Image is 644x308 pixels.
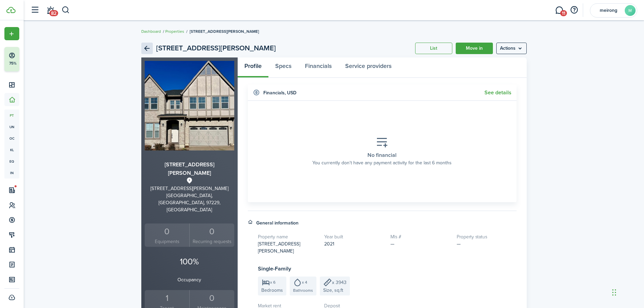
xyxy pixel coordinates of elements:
[484,90,511,96] a: See details
[258,233,317,240] h5: Property name
[256,219,299,227] h4: General information
[263,89,296,96] h4: Financials , USD
[390,240,395,247] span: —
[145,161,234,177] h3: [STREET_ADDRESS][PERSON_NAME]
[191,225,233,238] div: 0
[141,43,153,54] a: Back
[553,2,566,19] a: Messaging
[4,47,61,71] button: 75%
[496,43,527,54] button: Open menu
[338,57,398,78] a: Service providers
[496,43,527,54] menu-btn: Actions
[268,57,298,78] a: Specs
[6,7,16,13] img: TenantCloud
[610,276,644,308] iframe: Chat Widget
[4,110,19,121] a: pt
[258,265,517,273] h3: Single-Family
[4,156,19,167] a: eq
[332,279,347,286] span: x 3943
[261,287,283,294] span: Bedrooms
[4,27,19,40] button: Open menu
[146,225,188,238] div: 0
[456,43,493,54] a: Move in
[191,238,233,245] small: Recurring requests
[141,28,161,34] a: Dashboard
[415,43,452,54] a: List
[145,61,234,150] img: Property avatar
[302,280,307,284] span: x 4
[270,280,276,284] span: x 6
[4,121,19,133] a: un
[324,233,384,240] h5: Year built
[4,144,19,156] a: kl
[189,223,234,247] a: 0 Recurring requests
[323,287,343,294] span: Size, sq.ft
[367,151,397,159] placeholder-title: No financial
[156,43,276,54] h2: [STREET_ADDRESS][PERSON_NAME]
[457,240,461,247] span: —
[165,28,184,34] a: Properties
[145,276,234,283] p: Occupancy
[560,10,567,16] span: 11
[62,4,70,16] button: Search
[595,8,622,13] span: meirong
[612,282,616,303] div: Drag
[145,255,234,268] p: 100%
[44,2,57,19] a: Notifications
[28,4,41,17] button: Open sidebar
[298,57,338,78] a: Financials
[390,233,450,240] h5: Mls #
[191,292,233,305] div: 0
[8,61,17,66] p: 75%
[145,192,234,213] div: [GEOGRAPHIC_DATA], [GEOGRAPHIC_DATA], 97229, [GEOGRAPHIC_DATA]
[293,287,313,293] span: Bathrooms
[324,240,334,247] span: 2021
[145,223,190,247] a: 0Equipments
[145,185,234,192] div: [STREET_ADDRESS][PERSON_NAME]
[4,133,19,144] a: oc
[568,4,580,16] button: Open resource center
[146,238,188,245] small: Equipments
[258,240,300,255] span: [STREET_ADDRESS][PERSON_NAME]
[146,292,188,305] div: 1
[4,167,19,179] a: in
[312,159,452,166] placeholder-description: You currently don't have any payment activity for the last 6 months
[457,233,516,240] h5: Property status
[49,10,58,16] span: 82
[190,28,259,34] span: [STREET_ADDRESS][PERSON_NAME]
[625,5,636,16] avatar-text: M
